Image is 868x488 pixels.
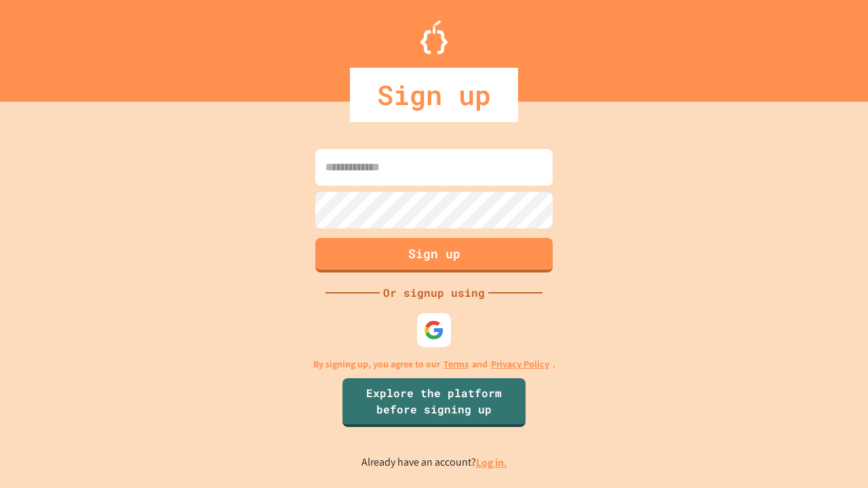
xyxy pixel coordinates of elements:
[476,455,507,470] a: Log in.
[420,20,448,54] img: Logo.svg
[443,357,469,371] a: Terms
[361,454,507,471] p: Already have an account?
[342,378,526,427] a: Explore the platform before signing up
[424,320,444,340] img: google-icon.svg
[350,68,518,122] div: Sign up
[491,357,549,371] a: Privacy Policy
[315,238,553,272] button: Sign up
[313,357,555,371] p: By signing up, you agree to our and .
[380,285,488,301] div: Or signup using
